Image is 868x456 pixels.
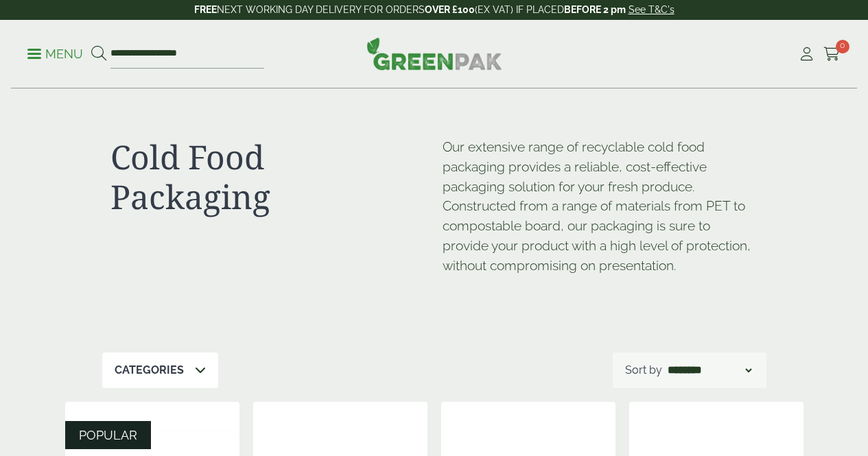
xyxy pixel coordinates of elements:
a: See T&C's [629,4,675,15]
h1: Cold Food Packaging [110,137,426,216]
select: Shop order [665,362,754,379]
p: Sort by [625,362,662,379]
strong: OVER £100 [425,4,475,15]
a: Menu [27,46,83,60]
span: 0 [836,40,849,53]
a: 0 [823,44,841,64]
span: POPULAR [79,428,137,442]
i: My Account [798,47,815,61]
strong: FREE [194,4,217,15]
i: Cart [823,47,841,61]
strong: BEFORE 2 pm [564,4,626,15]
p: Menu [27,46,83,62]
p: Categories [115,362,184,379]
img: GreenPak Supplies [366,37,502,70]
p: Our extensive range of recyclable cold food packaging provides a reliable, cost-effective packagi... [443,137,758,276]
